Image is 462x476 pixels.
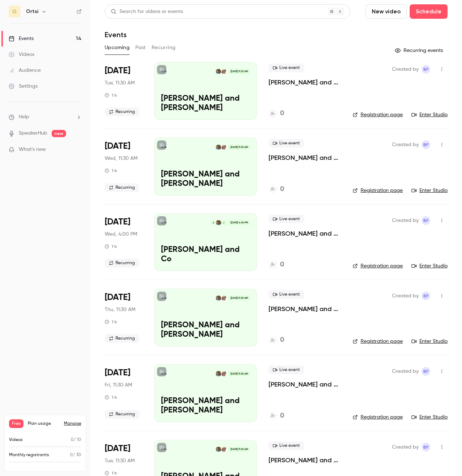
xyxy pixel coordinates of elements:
[269,78,341,87] a: [PERSON_NAME] and [PERSON_NAME]
[269,260,284,270] a: 0
[105,231,137,238] span: Wed, 4:00 PM
[64,421,81,427] a: Manage
[70,452,81,458] p: / 30
[228,371,250,376] span: [DATE] 11:30 AM
[423,292,428,300] span: BF
[353,111,403,118] a: Registration page
[105,334,139,343] span: Recurring
[9,113,82,121] li: help-dropdown-opener
[411,414,448,421] a: Enter Studio
[392,140,419,149] span: Created by
[105,470,117,476] div: 1 h
[161,397,250,415] p: [PERSON_NAME] and [PERSON_NAME]
[105,364,143,422] div: Sep 12 Fri, 11:30 AM (America/New York)
[269,380,341,389] a: [PERSON_NAME] and [PERSON_NAME]
[411,111,448,118] a: Enter Studio
[221,371,226,376] img: Lamp Lamp
[105,292,130,303] span: [DATE]
[105,30,127,39] h1: Events
[269,456,341,464] a: [PERSON_NAME] and [PERSON_NAME]
[105,79,135,87] span: Tue, 11:30 AM
[28,421,60,427] span: Plan usage
[152,42,176,53] button: Recurring
[228,69,250,74] span: [DATE] 11:30 AM
[105,259,139,267] span: Recurring
[9,83,38,90] div: Settings
[422,140,430,149] span: Brockle Fferts
[280,260,284,270] h4: 0
[105,213,143,271] div: Sep 10 Wed, 4:00 PM (America/New York)
[105,216,130,228] span: [DATE]
[105,92,117,98] div: 1 h
[269,366,304,374] span: Live event
[105,168,117,174] div: 1 h
[135,42,146,53] button: Past
[353,187,403,194] a: Registration page
[216,447,221,452] img: Brock Lefferts
[269,229,341,238] a: [PERSON_NAME] and Co
[19,146,46,153] span: What's new
[161,94,250,113] p: [PERSON_NAME] and [PERSON_NAME]
[19,113,29,121] span: Help
[161,321,250,340] p: [PERSON_NAME] and [PERSON_NAME]
[411,262,448,270] a: Enter Studio
[105,65,130,77] span: [DATE]
[423,216,428,225] span: BF
[422,292,430,300] span: Brockle Fferts
[105,394,117,400] div: 1 h
[105,137,143,195] div: Sep 10 Wed, 11:30 AM (America/New York)
[154,364,257,422] a: OrtsiLamp LampBrock Lefferts[DATE] 11:30 AM[PERSON_NAME] and [PERSON_NAME]
[269,184,284,194] a: 0
[269,64,304,72] span: Live event
[269,153,341,162] a: [PERSON_NAME] and [PERSON_NAME]
[280,184,284,194] h4: 0
[228,296,250,301] span: [DATE] 11:30 AM
[221,447,226,452] img: Lamp Lamp
[280,411,284,421] h4: 0
[422,65,430,74] span: Brockle Fferts
[269,441,304,450] span: Live event
[73,147,82,153] iframe: Noticeable Trigger
[161,170,250,189] p: [PERSON_NAME] and [PERSON_NAME]
[269,109,284,118] a: 0
[9,67,41,74] div: Audience
[221,69,226,74] img: Lamp Lamp
[228,220,250,225] span: [DATE] 4:00 PM
[353,262,403,270] a: Registration page
[269,139,304,148] span: Live event
[105,289,143,346] div: Sep 11 Thu, 11:30 AM (America/New York)
[269,215,304,223] span: Live event
[105,62,143,120] div: Sep 9 Tue, 11:30 AM (America/New York)
[216,296,221,301] img: Brock Lefferts
[422,443,430,451] span: Brockle Fferts
[221,145,226,150] img: Lamp Lamp
[216,220,221,225] img: Brock Lefferts
[154,62,257,120] a: OrtsiLamp LampBrock Lefferts[DATE] 11:30 AM[PERSON_NAME] and [PERSON_NAME]
[422,216,430,225] span: Brockle Fferts
[26,8,38,15] h6: Ortsi
[9,51,34,58] div: Videos
[221,220,227,226] div: J
[269,290,304,299] span: Live event
[269,305,341,313] p: [PERSON_NAME] and [PERSON_NAME]
[19,130,47,137] a: SpeakerHub
[105,381,132,389] span: Fri, 11:30 AM
[111,8,183,16] div: Search for videos or events
[392,367,419,376] span: Created by
[105,42,130,53] button: Upcoming
[392,216,419,225] span: Created by
[9,35,34,42] div: Events
[228,447,250,452] span: [DATE] 11:30 AM
[71,437,81,443] p: / 10
[410,4,448,19] button: Schedule
[353,338,403,345] a: Registration page
[105,155,138,162] span: Wed, 11:30 AM
[228,145,250,150] span: [DATE] 11:30 AM
[423,140,428,149] span: BF
[105,443,130,454] span: [DATE]
[221,296,226,301] img: Lamp Lamp
[423,367,428,376] span: BF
